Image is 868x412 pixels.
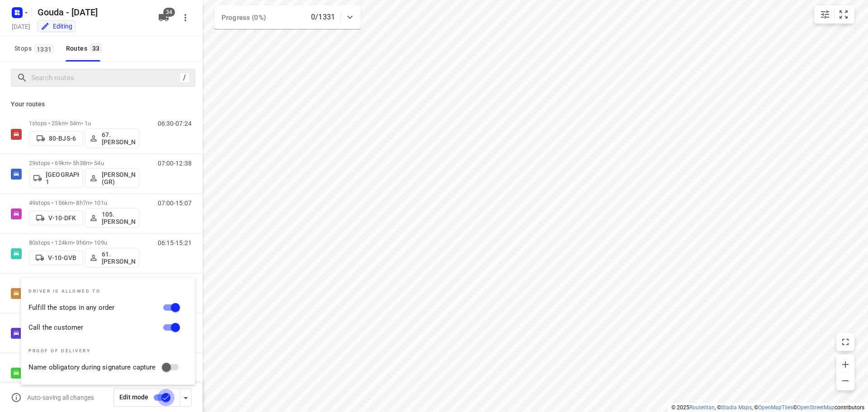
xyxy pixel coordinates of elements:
div: / [179,73,189,83]
p: 0/1331 [311,12,335,23]
div: small contained button group [814,5,854,24]
a: OpenMapTiles [758,404,793,411]
p: 105.[PERSON_NAME] [102,211,135,225]
button: Map settings [816,5,834,24]
button: 105.[PERSON_NAME] [85,208,139,228]
p: 07:00-15:07 [158,199,192,207]
p: 06:30-07:24 [158,120,192,127]
button: V-10-GVB [29,251,83,265]
h5: Project date [8,21,34,32]
span: 33 [90,43,102,52]
a: Stadia Maps [721,404,752,411]
p: 29 stops • 69km • 5h38m • 54u [29,160,139,166]
h5: Rename [34,5,151,19]
span: Stops [14,43,57,54]
button: 34 [155,9,173,27]
button: More [176,9,194,27]
button: Fit zoom [835,5,853,24]
button: 80-BJS-6 [29,131,83,146]
a: Routetitan [689,404,715,411]
p: Driver is allowed to [28,289,184,294]
button: [GEOGRAPHIC_DATA] 1 [29,168,83,188]
p: 67. [PERSON_NAME] [102,131,135,146]
p: V-10-DFK [48,214,76,222]
p: Proof of delivery [28,348,184,354]
p: Auto-saving all changes [27,394,94,401]
p: Your routes [11,99,192,109]
button: V-10-DFK [29,211,83,225]
p: [GEOGRAPHIC_DATA] 1 [46,171,79,185]
button: 67. [PERSON_NAME] [85,128,139,148]
p: 80 stops • 124km • 9h6m • 109u [29,239,139,246]
input: Search routes [31,71,179,85]
span: Edit mode [119,393,148,401]
p: 1 stops • 25km • 54m • 1u [29,120,139,127]
p: 49 stops • 156km • 8h7m • 101u [29,199,139,206]
div: Progress (0%)0/1331 [214,5,361,29]
label: Call the customer [28,322,83,333]
p: 61.[PERSON_NAME] [102,251,135,265]
p: 07:00-12:38 [158,160,192,167]
p: 80-BJS-6 [49,135,76,142]
div: Routes [66,43,105,54]
span: 34 [163,8,175,17]
span: 1331 [34,44,54,53]
button: [PERSON_NAME] (GR) [85,168,139,188]
p: V-10-GVB [48,254,76,261]
p: 06:15-15:21 [158,239,192,246]
label: Name obligatory during signature capture [28,362,156,373]
div: You are currently in edit mode. [41,22,72,31]
button: 61.[PERSON_NAME] [85,248,139,268]
a: OpenStreetMap [797,404,835,411]
label: Fulfill the stops in any order [28,303,114,313]
div: Driver app settings [180,392,191,403]
span: Progress (0%) [222,14,266,22]
p: [PERSON_NAME] (GR) [102,171,135,185]
li: © 2025 , © , © © contributors [671,404,864,411]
